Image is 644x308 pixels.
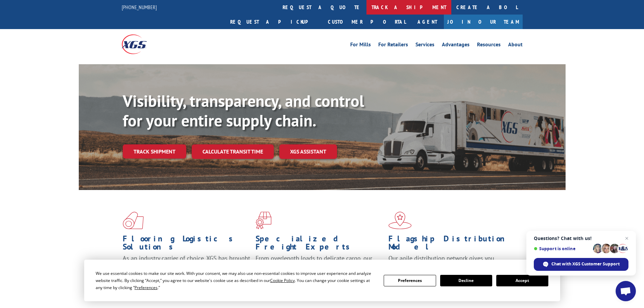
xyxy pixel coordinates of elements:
div: Chat with XGS Customer Support [534,258,628,271]
span: As an industry carrier of choice, XGS has brought innovation and dedication to flooring logistics... [123,254,250,278]
a: About [508,42,523,49]
div: Cookie Consent Prompt [84,260,560,301]
a: For Mills [350,42,371,49]
button: Decline [440,275,492,286]
img: xgs-icon-total-supply-chain-intelligence-red [123,212,144,229]
span: Close chat [623,234,631,242]
img: xgs-icon-focused-on-flooring-red [256,212,271,229]
img: xgs-icon-flagship-distribution-model-red [388,212,412,229]
b: Visibility, transparency, and control for your entire supply chain. [123,90,364,131]
a: Services [415,42,434,49]
a: Request a pickup [225,15,323,29]
button: Accept [496,275,548,286]
h1: Flooring Logistics Solutions [123,235,251,254]
a: Track shipment [123,144,186,159]
a: Agent [411,15,444,29]
span: Questions? Chat with us! [534,236,628,241]
div: We use essential cookies to make our site work. With your consent, we may also use non-essential ... [96,270,376,291]
a: Resources [477,42,501,49]
p: From overlength loads to delicate cargo, our experienced staff knows the best way to move your fr... [256,254,383,284]
a: Calculate transit time [192,144,274,159]
a: [PHONE_NUMBER] [122,4,157,10]
span: Our agile distribution network gives you nationwide inventory management on demand. [388,254,513,270]
span: Chat with XGS Customer Support [551,261,620,267]
h1: Flagship Distribution Model [388,235,516,254]
h1: Specialized Freight Experts [256,235,383,254]
a: Join Our Team [444,15,523,29]
a: Customer Portal [323,15,411,29]
div: Open chat [616,281,636,301]
span: Preferences [135,285,158,290]
a: Advantages [442,42,470,49]
span: Support is online [534,246,591,251]
button: Preferences [384,275,436,286]
a: XGS ASSISTANT [279,144,337,159]
span: Cookie Policy [270,278,295,283]
a: For Retailers [378,42,408,49]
